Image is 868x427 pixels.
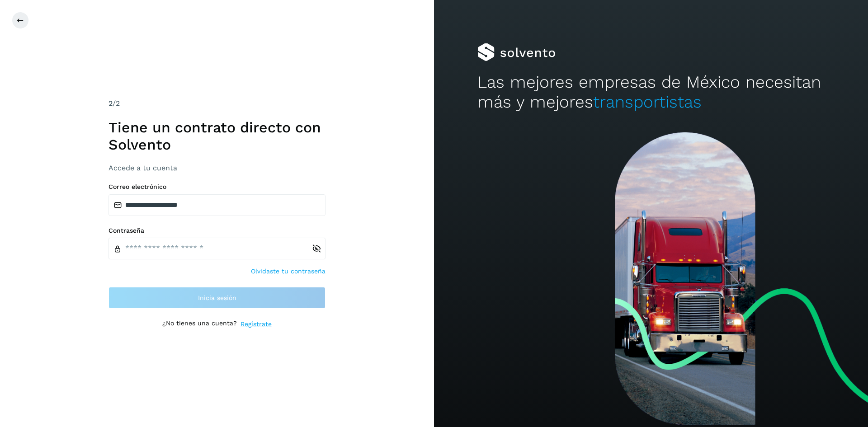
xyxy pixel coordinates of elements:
label: Contraseña [108,227,325,235]
h2: Las mejores empresas de México necesitan más y mejores [477,72,825,113]
span: 2 [108,99,113,108]
label: Correo electrónico [108,183,325,191]
div: /2 [108,98,325,109]
span: Inicia sesión [198,295,236,301]
a: Regístrate [241,319,272,329]
a: Olvidaste tu contraseña [251,267,325,276]
button: Inicia sesión [108,287,325,309]
span: transportistas [593,92,702,112]
p: ¿No tienes una cuenta? [162,319,237,329]
h1: Tiene un contrato directo con Solvento [108,119,325,154]
h3: Accede a tu cuenta [108,164,325,172]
